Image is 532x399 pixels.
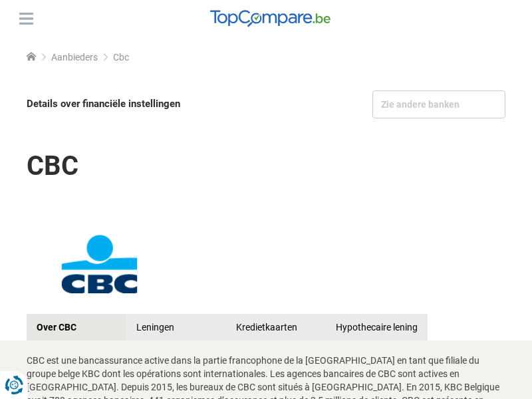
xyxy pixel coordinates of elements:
[210,10,331,27] img: TopCompare
[113,52,129,63] span: Cbc
[226,314,326,340] a: Kredietkaarten
[326,314,428,340] a: Hypothecaire lening
[372,90,505,118] div: Zie andere banken
[27,314,126,340] a: Over CBC
[27,52,36,63] a: Home
[51,52,98,63] a: Aanbieders
[27,141,505,191] h1: CBC
[27,227,173,301] img: CBC
[16,9,36,29] button: Menu
[126,314,226,340] a: Leningen
[27,90,263,118] div: Details over financiële instellingen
